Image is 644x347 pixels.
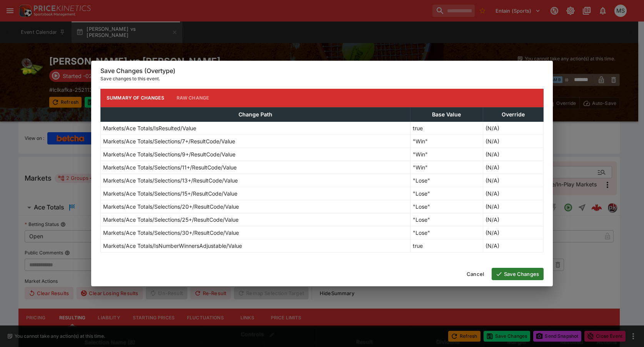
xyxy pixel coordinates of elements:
td: (N/A) [483,226,543,239]
p: Markets/Ace Totals/Selections/20+/ResultCode/Value [103,203,239,211]
p: Markets/Ace Totals/Selections/30+/ResultCode/Value [103,229,239,237]
td: "Win" [410,134,483,148]
p: Markets/Ace Totals/Selections/15+/ResultCode/Value [103,189,237,198]
td: "Lose" [410,187,483,200]
th: Override [483,107,543,121]
td: (N/A) [483,200,543,213]
p: Markets/Ace Totals/Selections/25+/ResultCode/Value [103,216,239,224]
button: Raw Change [170,89,215,107]
td: (N/A) [483,174,543,187]
th: Base Value [410,107,483,121]
h6: Save Changes (Overtype) [100,67,544,75]
p: Markets/Ace Totals/Selections/11+/ResultCode/Value [103,163,237,171]
p: Markets/Ace Totals/Selections/7+/ResultCode/Value [103,137,235,145]
td: (N/A) [483,134,543,148]
th: Change Path [101,107,410,121]
p: Markets/Ace Totals/IsNumberWinnersAdjustable/Value [103,242,242,250]
p: Markets/Ace Totals/IsResulted/Value [103,124,196,132]
td: (N/A) [483,187,543,200]
p: Save changes to this event. [100,75,544,83]
td: (N/A) [483,239,543,252]
button: Summary of Changes [100,89,170,107]
td: (N/A) [483,121,543,134]
td: "Lose" [410,200,483,213]
td: "Lose" [410,213,483,226]
button: Cancel [462,268,489,280]
td: (N/A) [483,161,543,174]
td: "Lose" [410,174,483,187]
button: Save Changes [492,268,544,280]
td: "Win" [410,148,483,161]
td: true [410,239,483,252]
p: Markets/Ace Totals/Selections/9+/ResultCode/Value [103,150,235,158]
td: "Lose" [410,226,483,239]
td: "Win" [410,161,483,174]
td: (N/A) [483,213,543,226]
p: Markets/Ace Totals/Selections/13+/ResultCode/Value [103,176,238,184]
td: (N/A) [483,148,543,161]
td: true [410,121,483,134]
